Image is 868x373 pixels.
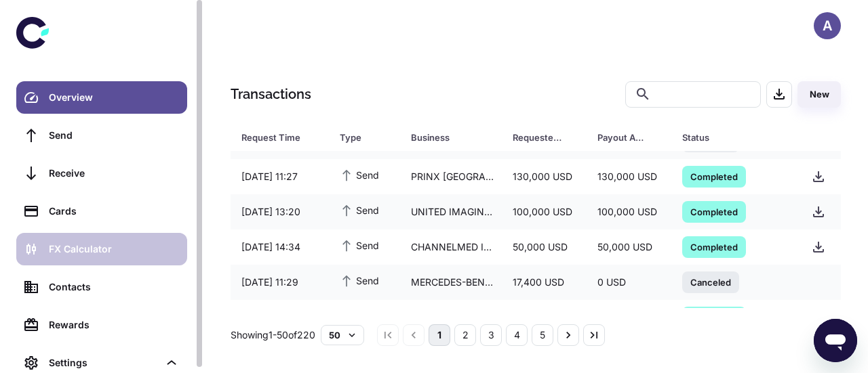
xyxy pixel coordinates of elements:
[340,273,379,288] span: Send
[340,167,379,182] span: Send
[49,128,179,143] div: Send
[682,275,739,288] span: Canceled
[597,128,666,147] span: Payout Amount
[400,269,502,295] div: MERCEDES-BENZ AG
[16,195,187,227] a: Cards
[502,305,587,330] div: 113,307.6 USD
[49,204,179,219] div: Cards
[231,199,329,225] div: [DATE] 13:20
[16,233,187,265] a: FX Calculator
[502,234,587,260] div: 50,000 USD
[429,324,450,346] button: page 1
[16,157,187,190] a: Receive
[513,128,581,147] span: Requested Amount
[502,269,587,295] div: 17,400 USD
[587,234,671,260] div: 50,000 USD
[682,169,746,183] span: Completed
[49,242,179,257] div: FX Calculator
[682,240,746,253] span: Completed
[597,128,648,147] div: Payout Amount
[340,202,379,217] span: Send
[587,199,671,225] div: 100,000 USD
[340,128,395,147] span: Type
[400,199,502,225] div: UNITED IMAGING HEALTHCARE HONG KONG LIMITED
[513,128,564,147] div: Requested Amount
[49,280,179,294] div: Contacts
[502,129,587,154] div: 26,125 USD
[797,81,841,108] button: New
[400,305,502,330] div: ZHONGYI RUBBER CO.,LTD
[16,271,187,303] a: Contacts
[231,269,329,295] div: [DATE] 11:29
[49,166,179,181] div: Receive
[231,234,329,260] div: [DATE] 14:34
[340,238,379,253] span: Send
[587,305,671,330] div: 113,307.6 USD
[49,90,179,105] div: Overview
[375,324,607,346] nav: pagination navigation
[454,324,476,346] button: Go to page 2
[506,324,528,346] button: Go to page 4
[231,84,311,104] h1: Transactions
[400,129,502,154] div: OSCAR MEDICARE PRIVATE LIMITED
[480,324,502,346] button: Go to page 3
[231,328,315,343] p: Showing 1-50 of 220
[814,12,841,39] button: A
[682,128,767,147] div: Status
[587,164,671,190] div: 130,000 USD
[241,128,323,147] span: Request Time
[231,129,329,154] div: [DATE] 15:32
[400,164,502,190] div: PRINX [GEOGRAPHIC_DATA] ([GEOGRAPHIC_DATA]) TIRE CO. LTD
[400,234,502,260] div: CHANNELMED IMPORT AND EXPORT CORPORATION LIMITED
[16,119,187,152] a: Send
[231,164,329,190] div: [DATE] 11:27
[682,204,746,218] span: Completed
[502,199,587,225] div: 100,000 USD
[814,319,857,362] iframe: Button to launch messaging window
[557,324,579,346] button: Go to next page
[502,164,587,190] div: 130,000 USD
[532,324,553,346] button: Go to page 5
[49,317,179,332] div: Rewards
[49,355,159,370] div: Settings
[321,325,364,345] button: 50
[16,309,187,341] a: Rewards
[682,128,785,147] span: Status
[16,81,187,114] a: Overview
[583,324,605,346] button: Go to last page
[231,305,329,330] div: [DATE] 10:38
[587,129,671,154] div: 0 USD
[587,269,671,295] div: 0 USD
[340,128,377,147] div: Type
[241,128,306,147] div: Request Time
